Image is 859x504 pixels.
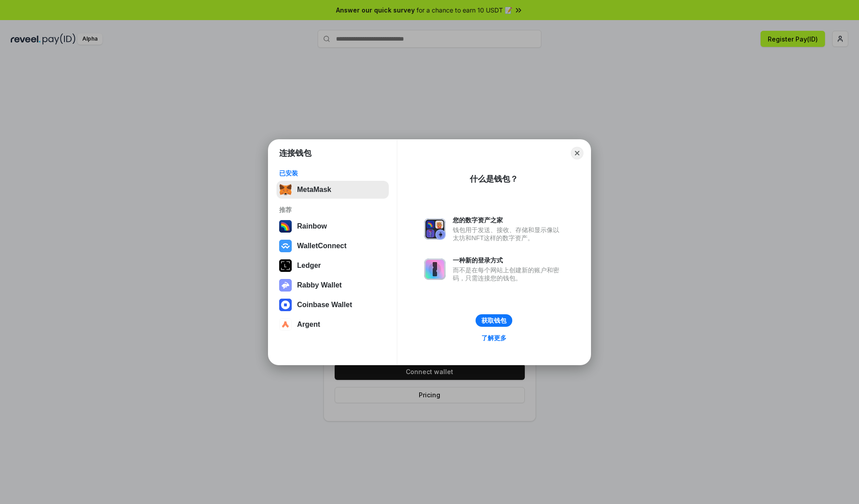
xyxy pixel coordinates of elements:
[279,220,292,233] img: svg+xml,%3Csvg%20width%3D%22120%22%20height%3D%22120%22%20viewBox%3D%220%200%20120%20120%22%20fil...
[571,147,583,159] button: Close
[297,262,321,270] div: Ledger
[470,174,518,184] div: 什么是钱包？
[481,317,506,325] div: 获取钱包
[276,217,389,235] button: Rainbow
[276,257,389,275] button: Ledger
[297,222,327,230] div: Rainbow
[481,334,506,342] div: 了解更多
[453,266,564,282] div: 而不是在每个网站上创建新的账户和密码，只需连接您的钱包。
[476,314,512,327] button: 获取钱包
[276,237,389,255] button: WalletConnect
[276,296,389,314] button: Coinbase Wallet
[279,206,386,214] div: 推荐
[453,216,564,224] div: 您的数字资产之家
[297,242,347,250] div: WalletConnect
[276,276,389,294] button: Rabby Wallet
[424,218,446,240] img: svg+xml,%3Csvg%20xmlns%3D%22http%3A%2F%2Fwww.w3.org%2F2000%2Fsvg%22%20fill%3D%22none%22%20viewBox...
[297,281,342,289] div: Rabby Wallet
[276,181,389,199] button: MetaMask
[453,256,564,264] div: 一种新的登录方式
[297,321,320,329] div: Argent
[279,259,292,272] img: svg+xml,%3Csvg%20xmlns%3D%22http%3A%2F%2Fwww.w3.org%2F2000%2Fsvg%22%20width%3D%2228%22%20height%3...
[476,332,512,344] a: 了解更多
[279,169,386,177] div: 已安装
[424,258,446,280] img: svg+xml,%3Csvg%20xmlns%3D%22http%3A%2F%2Fwww.w3.org%2F2000%2Fsvg%22%20fill%3D%22none%22%20viewBox...
[453,226,564,242] div: 钱包用于发送、接收、存储和显示像以太坊和NFT这样的数字资产。
[276,316,389,333] button: Argent
[279,318,292,331] img: svg+xml,%3Csvg%20width%3D%2228%22%20height%3D%2228%22%20viewBox%3D%220%200%2028%2028%22%20fill%3D...
[279,279,292,292] img: svg+xml,%3Csvg%20xmlns%3D%22http%3A%2F%2Fwww.w3.org%2F2000%2Fsvg%22%20fill%3D%22none%22%20viewBox...
[297,301,352,309] div: Coinbase Wallet
[279,183,292,196] img: svg+xml,%3Csvg%20fill%3D%22none%22%20height%3D%2233%22%20viewBox%3D%220%200%2035%2033%22%20width%...
[297,186,331,194] div: MetaMask
[279,299,292,311] img: svg+xml,%3Csvg%20width%3D%2228%22%20height%3D%2228%22%20viewBox%3D%220%200%2028%2028%22%20fill%3D...
[279,240,292,252] img: svg+xml,%3Csvg%20width%3D%2228%22%20height%3D%2228%22%20viewBox%3D%220%200%2028%2028%22%20fill%3D...
[279,148,311,158] h1: 连接钱包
